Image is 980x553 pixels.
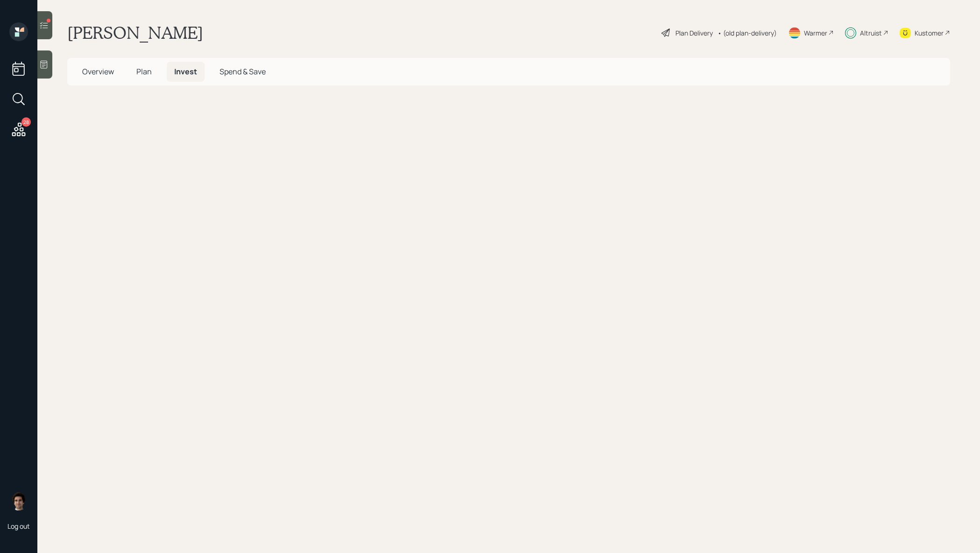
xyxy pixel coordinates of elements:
span: Spend & Save [220,66,266,77]
h1: [PERSON_NAME] [67,22,203,43]
div: Plan Delivery [675,28,713,38]
div: Kustomer [915,28,944,38]
span: Plan [136,66,152,77]
div: Altruist [860,28,882,38]
div: Warmer [804,28,827,38]
div: Log out [7,522,30,531]
div: 28 [21,117,31,127]
span: Overview [82,66,114,77]
span: Invest [174,66,197,77]
div: • (old plan-delivery) [717,28,777,38]
img: harrison-schaefer-headshot-2.png [9,492,28,510]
